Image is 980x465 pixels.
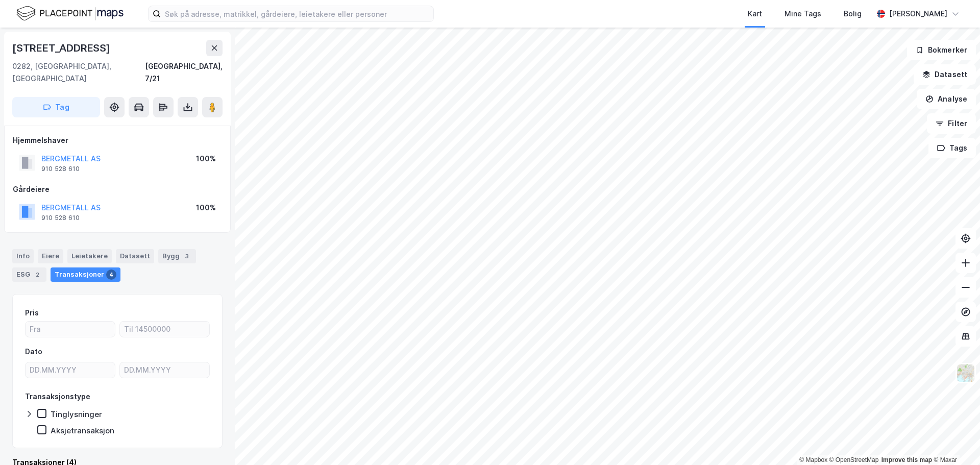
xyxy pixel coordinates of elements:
div: Dato [25,346,42,358]
img: logo.f888ab2527a4732fd821a326f86c7f29.svg [16,5,124,22]
div: Kart [748,8,762,20]
input: DD.MM.YYYY [120,362,209,378]
input: DD.MM.YYYY [26,362,115,378]
div: 0282, [GEOGRAPHIC_DATA], [GEOGRAPHIC_DATA] [12,60,145,85]
img: Z [956,363,975,383]
div: Pris [25,307,39,319]
div: 2 [32,270,42,280]
div: 910 528 610 [41,165,80,173]
div: Bygg [158,249,196,263]
a: OpenStreetMap [829,456,879,463]
div: Aksjetransaksjon [51,426,114,435]
div: Bolig [844,8,862,20]
div: Mine Tags [785,8,821,20]
div: Leietakere [67,249,112,263]
iframe: Chat Widget [929,416,980,465]
div: [STREET_ADDRESS] [12,40,112,56]
div: Gårdeiere [13,183,222,195]
input: Til 14500000 [120,322,209,337]
div: Datasett [116,249,154,263]
button: Filter [927,113,976,134]
button: Tags [928,138,976,158]
div: [PERSON_NAME] [889,8,947,20]
div: Eiere [38,249,63,263]
a: Mapbox [799,456,827,463]
button: Bokmerker [907,40,976,60]
div: 910 528 610 [41,214,80,222]
button: Datasett [914,64,976,85]
input: Fra [26,322,115,337]
div: 4 [106,270,116,280]
button: Analyse [917,89,976,109]
div: Info [12,249,34,263]
div: Transaksjonstype [25,390,90,403]
div: 100% [196,202,216,214]
div: 100% [196,153,216,165]
div: Tinglysninger [51,409,102,419]
div: Transaksjoner [51,267,120,282]
div: [GEOGRAPHIC_DATA], 7/21 [145,60,223,85]
button: Tag [12,97,100,117]
div: ESG [12,267,46,282]
a: Improve this map [881,456,932,463]
div: Hjemmelshaver [13,134,222,146]
input: Søk på adresse, matrikkel, gårdeiere, leietakere eller personer [161,6,433,21]
div: 3 [182,251,192,261]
